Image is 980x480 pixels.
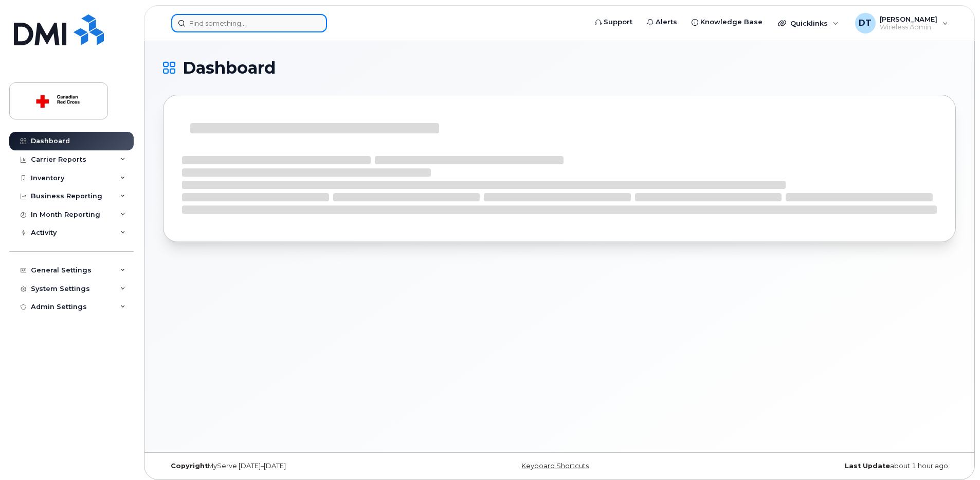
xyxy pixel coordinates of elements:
strong: Last Update [845,462,890,470]
div: MyServe [DATE]–[DATE] [163,462,427,470]
span: Dashboard [183,60,276,76]
a: Keyboard Shortcuts [521,462,589,470]
strong: Copyright [171,462,208,470]
div: about 1 hour ago [692,462,956,470]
